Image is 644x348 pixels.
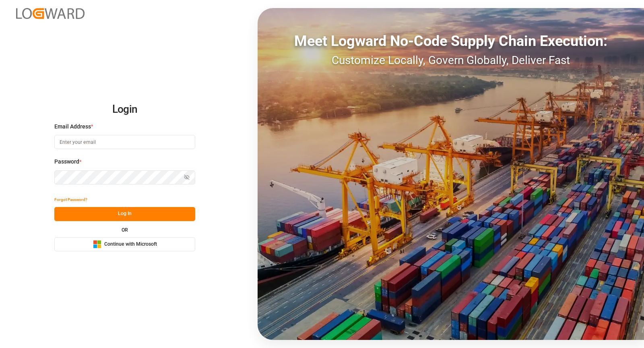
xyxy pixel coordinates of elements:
[16,8,85,19] img: Logward_new_orange.png
[54,237,195,251] button: Continue with Microsoft
[258,30,644,52] div: Meet Logward No-Code Supply Chain Execution:
[54,193,87,207] button: Forgot Password?
[258,52,644,69] div: Customize Locally, Govern Globally, Deliver Fast
[54,97,195,122] h2: Login
[122,228,128,232] small: OR
[54,135,195,149] input: Enter your email
[54,157,79,166] span: Password
[54,207,195,221] button: Log In
[54,122,91,131] span: Email Address
[104,241,157,248] span: Continue with Microsoft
